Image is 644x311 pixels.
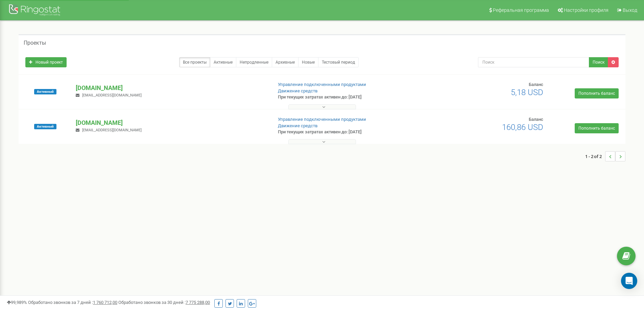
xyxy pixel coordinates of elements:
[34,124,56,129] span: Активный
[93,300,117,305] u: 1 760 712,00
[28,300,117,305] span: Обработано звонков за 7 дней :
[585,145,625,168] nav: ...
[575,123,619,133] a: Пополнить баланс
[118,300,210,305] span: Обработано звонков за 30 дней :
[529,117,543,122] span: Баланс
[585,151,605,161] span: 1 - 2 of 2
[278,88,317,93] a: Движение средств
[186,300,210,305] u: 7 775 288,00
[502,123,543,132] span: 160,86 USD
[278,94,419,101] p: При текущих затратах активен до: [DATE]
[278,123,317,128] a: Движение средств
[34,89,56,94] span: Активный
[24,40,46,46] h5: Проекты
[575,88,619,98] a: Пополнить баланс
[236,57,272,67] a: Непродленные
[278,117,366,122] a: Управление подключенными продуктами
[623,7,637,13] span: Выход
[272,57,299,67] a: Архивные
[278,82,366,87] a: Управление подключенными продуктами
[478,57,589,67] input: Поиск
[7,300,27,305] span: 99,989%
[318,57,359,67] a: Тестовый период
[82,128,142,132] span: [EMAIL_ADDRESS][DOMAIN_NAME]
[493,7,549,13] span: Реферальная программа
[210,57,236,67] a: Активные
[589,57,608,67] button: Поиск
[529,82,543,87] span: Баланс
[76,118,267,127] p: [DOMAIN_NAME]
[298,57,318,67] a: Новые
[25,57,67,67] a: Новый проект
[82,93,142,97] span: [EMAIL_ADDRESS][DOMAIN_NAME]
[621,273,637,289] div: Open Intercom Messenger
[278,129,419,135] p: При текущих затратах активен до: [DATE]
[564,7,609,13] span: Настройки профиля
[511,88,543,97] span: 5,18 USD
[76,84,267,92] p: [DOMAIN_NAME]
[179,57,210,67] a: Все проекты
